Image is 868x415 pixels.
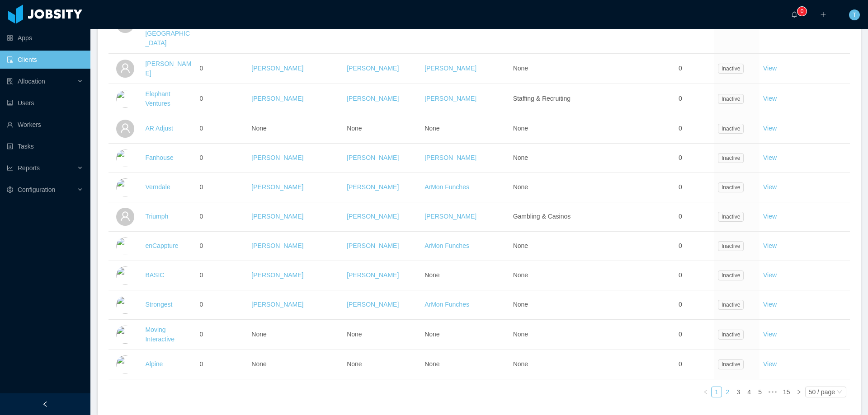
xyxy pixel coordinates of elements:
a: View [763,301,777,308]
span: None [425,331,439,338]
i: icon: solution [7,78,13,84]
a: [PERSON_NAME] [347,301,399,308]
img: 6ac01070-fa44-11e7-b462-97758d2b5ec9_62c5ccd53f153-400w.png [116,178,134,196]
td: 0 [196,173,248,202]
a: View [763,183,777,191]
li: Previous Page [700,387,711,397]
a: enCappture [145,242,178,249]
td: 0 [646,173,714,202]
td: 0 [646,114,714,144]
span: None [513,65,528,72]
td: 0 [196,261,248,290]
img: 98de2740-2ac1-11ed-8bb4-a747ea660eba_6312192bca63d-400w.png [116,149,134,167]
span: Inactive [718,182,744,192]
a: AR Adjust [145,125,173,132]
td: 0 [646,54,714,84]
td: 0 [646,144,714,173]
span: None [513,183,528,191]
a: [PERSON_NAME] [425,65,476,72]
td: 0 [646,84,714,114]
a: View [763,65,777,72]
i: icon: plus [820,11,826,18]
span: Inactive [718,124,744,134]
a: BASIC [145,271,164,279]
span: None [513,360,528,368]
a: [PERSON_NAME] [347,65,399,72]
td: 0 [196,202,248,232]
a: View [763,331,777,338]
span: Inactive [718,153,744,163]
a: [PERSON_NAME] [251,301,303,308]
span: Inactive [718,64,744,74]
td: 0 [196,84,248,114]
a: ArMon Funches [425,301,469,308]
li: 4 [744,387,755,397]
span: T [853,9,857,20]
li: 1 [711,387,722,397]
span: Inactive [718,94,744,104]
td: 0 [196,232,248,261]
span: None [513,125,528,132]
i: icon: user [120,63,131,74]
td: 0 [646,232,714,261]
a: Fanhouse [145,154,173,161]
a: View [763,125,777,132]
a: [PERSON_NAME] [251,271,303,279]
td: 0 [196,114,248,144]
span: Inactive [718,300,744,310]
li: 5 [755,387,765,397]
td: 0 [196,350,248,379]
a: [PERSON_NAME] [425,95,476,102]
a: [PERSON_NAME] [347,183,399,191]
span: None [513,154,528,161]
a: [PERSON_NAME] [251,183,303,191]
span: None [513,242,528,249]
img: 9d8ee410-43ce-11ec-9bea-77a87febabe3_618e8a96dc586-400w.png [116,90,134,108]
a: Elephant Ventures [145,90,170,107]
span: None [425,125,439,132]
img: b5d9c930-8e08-11e9-8083-27db86f6e591_5e628c1f449d8-400w.png [116,266,134,284]
a: 1 [712,387,722,397]
span: None [347,360,362,368]
a: [PERSON_NAME] [425,213,476,220]
a: [PERSON_NAME] [425,154,476,161]
a: [PERSON_NAME] [145,60,191,77]
img: 3fefa6e0-9f4a-11e8-a2bc-dbcf0c1bb1ef_5b72097c5e74b-400w.png [116,355,134,373]
i: icon: right [796,389,802,395]
div: 50 / page [809,387,835,397]
li: 2 [722,387,733,397]
a: Triumph [145,213,168,220]
a: View [763,95,777,102]
i: icon: down [837,389,842,396]
a: icon: auditClients [7,51,83,69]
span: Allocation [18,78,45,85]
td: 0 [646,261,714,290]
a: Alpine [145,360,163,368]
a: ArMon Funches [425,242,469,249]
span: None [251,125,266,132]
span: None [251,360,266,368]
span: None [513,271,528,279]
a: 15 [780,387,793,397]
a: Institute for Trade Prom. Off. of [GEOGRAPHIC_DATA] [145,1,192,47]
i: icon: line-chart [7,165,13,171]
li: 15 [780,387,793,397]
img: 6ab472c0-fa44-11e7-aa48-33079400d912_5a66230a24b78-400w.png [116,326,134,344]
span: Configuration [18,186,55,193]
span: Gambling & Casinos [513,213,571,220]
a: [PERSON_NAME] [251,95,303,102]
td: 0 [196,290,248,320]
i: icon: user [120,123,131,134]
td: 0 [646,320,714,350]
td: 0 [196,144,248,173]
td: 0 [196,320,248,350]
span: Staffing & Recruiting [513,95,571,102]
span: None [347,331,362,338]
i: icon: bell [791,11,797,18]
td: 0 [196,54,248,84]
span: ••• [765,387,780,397]
a: [PERSON_NAME] [251,213,303,220]
a: 2 [722,387,732,397]
a: icon: profileTasks [7,137,83,155]
a: icon: appstoreApps [7,29,83,47]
